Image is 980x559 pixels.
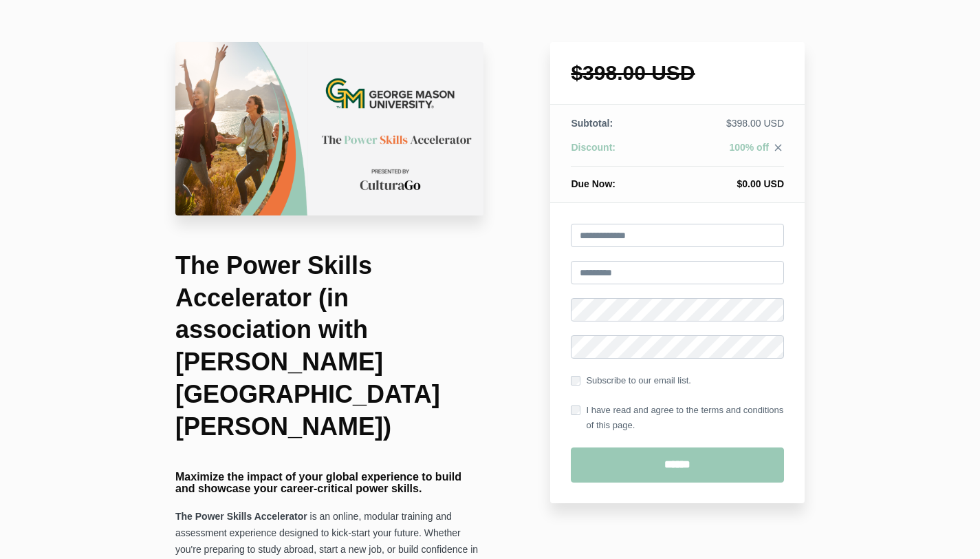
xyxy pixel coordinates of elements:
i: close [772,142,784,154]
span: Subtotal: [571,118,613,129]
h1: The Power Skills Accelerator (in association with [PERSON_NAME][GEOGRAPHIC_DATA][PERSON_NAME]) [175,250,483,443]
label: Subscribe to our email list. [571,373,690,388]
td: $398.00 USD [664,116,784,140]
input: I have read and agree to the terms and conditions of this page. [571,405,580,415]
h1: $398.00 USD [571,63,784,83]
th: Due Now: [571,167,663,191]
a: close [769,142,784,157]
span: 100% off [729,142,769,153]
strong: The Power Skills Accelerator [175,511,307,522]
th: Discount: [571,140,663,167]
input: Subscribe to our email list. [571,376,580,386]
h4: Maximize the impact of your global experience to build and showcase your career-critical power sk... [175,471,483,495]
img: a3e68b-4460-fe2-a77a-207fc7264441_University_Check_Out_Page_17_.png [175,42,483,215]
label: I have read and agree to the terms and conditions of this page. [571,403,784,433]
span: $0.00 USD [737,178,784,189]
